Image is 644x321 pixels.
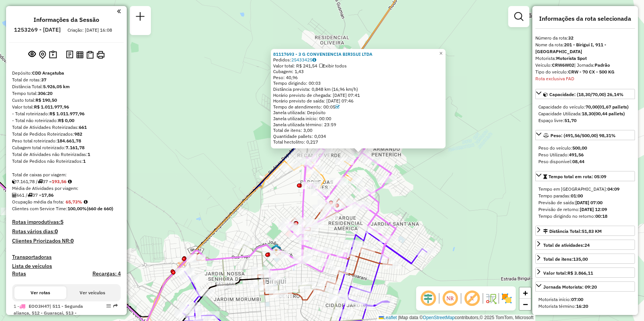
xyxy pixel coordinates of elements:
[291,57,316,63] a: 25433425
[273,122,443,128] div: Janela utilizada término: 23:59
[12,193,17,197] i: Total de Atividades
[535,293,635,313] div: Jornada Motorista: 09:20
[580,206,607,212] strong: [DATE] 12:09
[538,158,632,165] div: Peso disponível:
[29,303,49,309] span: EOO3H47
[12,171,121,178] div: Total de caixas por viagem:
[273,75,298,80] span: Peso: 40,96
[543,242,590,248] span: Total de atividades:
[12,179,17,184] i: Cubagem total roteirizado
[535,101,635,127] div: Capacidade: (18,30/70,00) 26,14%
[49,111,85,116] strong: R$ 1.011.977,96
[12,138,121,144] div: Peso total roteirizado:
[511,9,526,24] a: Exibir filtros
[595,62,610,68] strong: Padrão
[14,286,66,299] button: Ver rotas
[12,192,121,199] div: 661 / 37 =
[584,242,590,248] strong: 24
[535,267,635,278] a: Valor total:R$ 3.866,11
[66,286,118,299] button: Ver veículos
[535,89,635,99] a: Capacidade: (18,30/70,00) 26,14%
[535,240,635,250] a: Total de atividades:24
[568,35,573,41] strong: 32
[543,256,588,263] div: Total de itens:
[543,270,593,277] div: Valor total:
[552,62,574,68] strong: CRW6W02
[273,57,443,63] div: Pedidos:
[520,287,531,299] a: Zoom in
[535,130,635,140] a: Peso: (491,56/500,00) 98,31%
[273,139,443,145] div: Total hectolitro: 0,217
[273,86,443,92] div: Distância prevista: 0,848 km (16,96 km/h)
[569,152,584,157] strong: 491,56
[582,111,594,116] strong: 18,30
[535,142,635,168] div: Peso: (491,56/500,00) 98,31%
[573,256,588,262] strong: 135,00
[377,315,535,321] div: Map data © contributors,© 2025 TomTom, Microsoft
[12,83,121,90] div: Distância Total:
[335,104,340,110] a: Com service time
[535,171,635,181] a: Tempo total em rota: 05:09
[538,193,632,199] div: Tempo paradas:
[523,300,528,309] span: −
[520,299,531,310] a: Zoom out
[41,192,54,198] strong: 17,86
[57,138,81,144] strong: 184.661,78
[273,104,443,110] div: Tempo de atendimento: 00:05
[34,104,69,110] strong: R$ 1.011.977,96
[27,49,37,61] button: Exibir sessão original
[273,98,443,104] div: Horário previsto de saída: [DATE] 07:46
[485,292,497,304] img: Fluxo de ruas
[535,55,635,62] div: Motorista:
[273,110,443,116] div: Janela utilizada: Depósito
[106,304,111,308] em: Opções
[535,35,635,41] div: Número da rota:
[68,206,87,211] strong: 100,00%
[66,145,85,150] strong: 7.161,78
[83,158,86,164] strong: 1
[271,244,281,254] img: BIRIGUI
[538,151,632,158] div: Peso Utilizado:
[60,219,63,225] strong: 5
[14,26,61,33] h6: 1253269 - [DATE]
[12,271,26,277] a: Rotas
[12,117,121,124] div: - Total não roteirizado:
[574,62,610,68] span: | Jornada:
[12,178,121,185] div: 7.161,78 / 37 =
[12,219,121,225] h4: Rotas improdutivas:
[535,281,635,292] a: Jornada Motorista: 09:20
[52,179,66,184] strong: 193,56
[66,199,82,205] strong: 65,73%
[538,110,632,117] div: Capacidade Utilizada:
[535,15,635,22] h4: Informações da rota selecionada
[55,228,58,235] strong: 0
[549,174,606,179] span: Tempo total em rota: 05:09
[12,185,121,192] div: Média de Atividades por viagem:
[34,16,99,23] h4: Informações da Sessão
[87,206,113,211] strong: (660 de 660)
[12,90,121,97] div: Tempo total:
[423,315,455,320] a: OpenStreetMap
[567,270,593,276] strong: R$ 3.866,11
[535,183,635,223] div: Tempo total em rota: 05:09
[273,51,372,57] a: 81117693 - 3 G CONVENIENCIA BIRIGUI LTDA
[538,199,632,206] div: Previsão de saída:
[535,254,635,264] a: Total de itens:135,00
[79,124,87,130] strong: 661
[12,124,121,131] div: Total de Atividades Roteirizadas:
[571,297,583,302] strong: 07:00
[12,97,121,104] div: Custo total:
[575,200,603,205] strong: [DATE] 07:00
[12,110,121,117] div: - Total roteirizado:
[12,263,121,269] h4: Lista de veículos
[12,158,121,165] div: Total de Pedidos não Roteirizados:
[312,58,316,62] i: Observações
[28,193,32,197] i: Total de rotas
[65,49,75,61] button: Logs desbloquear sessão
[41,77,46,83] strong: 37
[441,289,459,307] span: Ocultar NR
[12,206,68,211] span: Clientes com Service Time:
[594,111,625,116] strong: (00,44 pallets)
[572,159,584,164] strong: 08,44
